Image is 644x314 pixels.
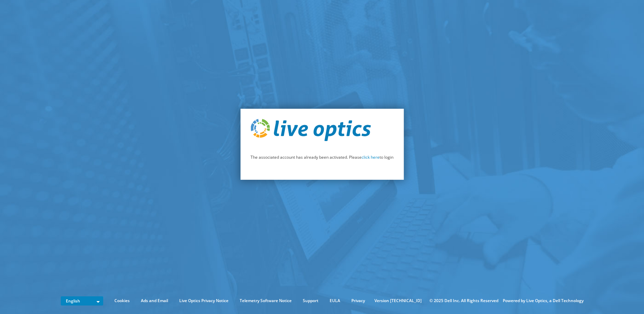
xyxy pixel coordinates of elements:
[362,154,380,160] a: click here
[371,297,425,304] li: Version [TECHNICAL_ID]
[325,297,345,304] a: EULA
[251,119,371,141] img: live_optics_svg.svg
[426,297,502,304] li: © 2025 Dell Inc. All Rights Reserved
[503,297,584,304] li: Powered by Live Optics, a Dell Technology
[346,297,370,304] a: Privacy
[136,297,173,304] a: Ads and Email
[109,297,135,304] a: Cookies
[174,297,234,304] a: Live Optics Privacy Notice
[235,297,297,304] a: Telemetry Software Notice
[298,297,324,304] a: Support
[251,154,393,161] p: The associated account has already been activated. Please to login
